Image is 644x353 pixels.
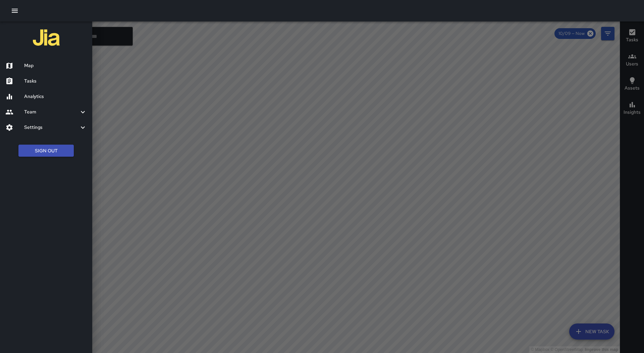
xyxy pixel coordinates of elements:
[24,93,87,100] h6: Analytics
[24,62,87,69] h6: Map
[24,108,79,116] h6: Team
[33,24,60,51] img: jia-logo
[18,145,74,157] button: Sign Out
[24,124,79,131] h6: Settings
[24,78,87,85] h6: Tasks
